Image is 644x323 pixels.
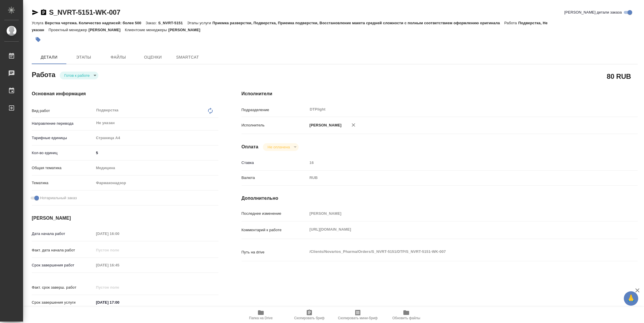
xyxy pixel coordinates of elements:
h4: Дополнительно [241,195,638,202]
span: Скопировать бриф [294,316,324,320]
p: Срок завершения услуги [32,300,94,305]
textarea: [URL][DOMAIN_NAME] [308,225,605,234]
h2: 80 RUB [607,71,631,81]
p: Ставка [241,160,308,166]
p: Валюта [241,175,308,181]
h2: Работа [32,69,55,79]
p: Подразделение [241,107,308,113]
textarea: /Clients/Novartos_Pharma/Orders/S_NVRT-5151/DTP/S_NVRT-5151-WK-007 [308,247,605,257]
h4: Основная информация [32,90,218,97]
input: ✎ Введи что-нибудь [94,149,218,157]
button: Скопировать ссылку для ЯМессенджера [32,9,39,16]
input: Пустое поле [308,209,605,218]
p: Комментарий к работе [241,227,308,233]
button: Скопировать ссылку [40,9,47,16]
p: Тематика [32,180,94,186]
p: Факт. срок заверш. работ [32,285,94,290]
div: Медицина [94,163,218,173]
span: Детали [35,54,63,61]
button: 🙏 [624,291,638,306]
input: ✎ Введи что-нибудь [94,298,145,307]
div: RUB [308,173,605,183]
div: Готов к работе [60,72,98,79]
button: Папка на Drive [237,307,285,323]
span: Папка на Drive [249,316,273,320]
div: Готов к работе [263,143,298,151]
span: Скопировать мини-бриф [338,316,377,320]
button: Скопировать мини-бриф [334,307,382,323]
input: Пустое поле [94,229,145,238]
h4: Исполнители [241,90,638,97]
p: Работа [504,21,518,25]
input: Пустое поле [94,283,145,292]
button: Удалить исполнителя [347,119,360,131]
p: Клиентские менеджеры [125,28,169,32]
p: Срок завершения работ [32,262,94,268]
p: Направление перевода [32,121,94,126]
button: Готов к работе [63,73,91,78]
p: [PERSON_NAME] [168,28,205,32]
span: SmartCat [174,54,201,61]
p: Общая тематика [32,165,94,171]
h4: Оплата [241,143,259,150]
div: Фармаконадзор [94,178,218,188]
p: S_NVRT-5151 [158,21,187,25]
span: Обновить файлы [392,316,420,320]
p: Заказ: [146,21,158,25]
p: Приемка разверстки, Подверстка, Приемка подверстки, Восстановление макета средней сложности с пол... [212,21,504,25]
p: Вид работ [32,108,94,114]
input: Пустое поле [308,158,605,167]
p: Путь на drive [241,249,308,255]
p: [PERSON_NAME] [89,28,125,32]
p: Последнее изменение [241,211,308,216]
button: Добавить тэг [32,33,44,46]
p: Верстка чертежа. Количество надписей: более 500 [45,21,145,25]
p: [PERSON_NAME] [308,122,342,128]
p: Тарифные единицы [32,135,94,141]
p: Факт. дата начала работ [32,247,94,253]
input: Пустое поле [94,246,145,254]
button: Обновить файлы [382,307,430,323]
span: Файлы [104,54,132,61]
span: 🙏 [626,292,636,305]
span: Нотариальный заказ [40,195,77,201]
input: Пустое поле [94,261,145,269]
p: Этапы услуги [187,21,213,25]
p: Проектный менеджер [48,28,88,32]
p: Услуга [32,21,45,25]
p: Кол-во единиц [32,150,94,156]
p: Исполнитель [241,122,308,128]
a: S_NVRT-5151-WK-007 [49,8,120,16]
span: Этапы [70,54,98,61]
div: Страница А4 [94,133,218,143]
button: Не оплачена [266,145,291,150]
span: [PERSON_NAME] детали заказа [564,10,622,15]
button: Скопировать бриф [285,307,334,323]
h4: [PERSON_NAME] [32,215,218,222]
p: Дата начала работ [32,231,94,237]
span: Оценки [139,54,167,61]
